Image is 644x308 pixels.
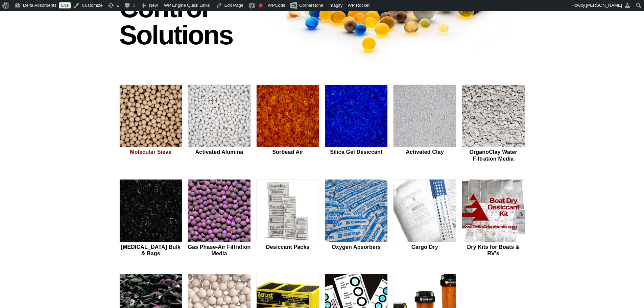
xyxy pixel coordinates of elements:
a: Molecular Sieve [119,85,183,163]
h2: Dry Kits for Boats & RV's [462,244,525,257]
h2: Cargo Dry [393,244,456,250]
h2: Activated Alumina [188,149,251,155]
h2: Desiccant Packs [256,244,319,250]
a: Dry Kits for Boats & RV's [462,179,525,258]
div: Focus keyphrase not set [259,3,263,7]
a: Gas Phase-Air Filtration Media [188,179,251,258]
a: Cargo Dry [393,179,456,258]
a: Sorbead Air [256,85,319,163]
a: Oxygen Absorbers [325,179,388,258]
a: OrganoClay Water Filtration Media [462,85,525,163]
h2: OrganoClay Water Filtration Media [462,149,525,162]
h2: Sorbead Air [256,149,319,155]
h2: Molecular Sieve [119,149,183,155]
span: [PERSON_NAME] [586,3,622,8]
a: Desiccant Packs [256,179,319,258]
h2: [MEDICAL_DATA] Bulk & Bags [119,244,183,257]
h2: Gas Phase-Air Filtration Media [188,244,251,257]
h2: Silica Gel Desiccant [325,149,388,155]
h2: Oxygen Absorbers [325,244,388,250]
a: [MEDICAL_DATA] Bulk & Bags [119,179,183,258]
a: Live [59,2,71,8]
h2: Activated Clay [393,149,456,155]
a: Activated Alumina [188,85,251,163]
a: Activated Clay [393,85,456,163]
a: Silica Gel Desiccant [325,85,388,163]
